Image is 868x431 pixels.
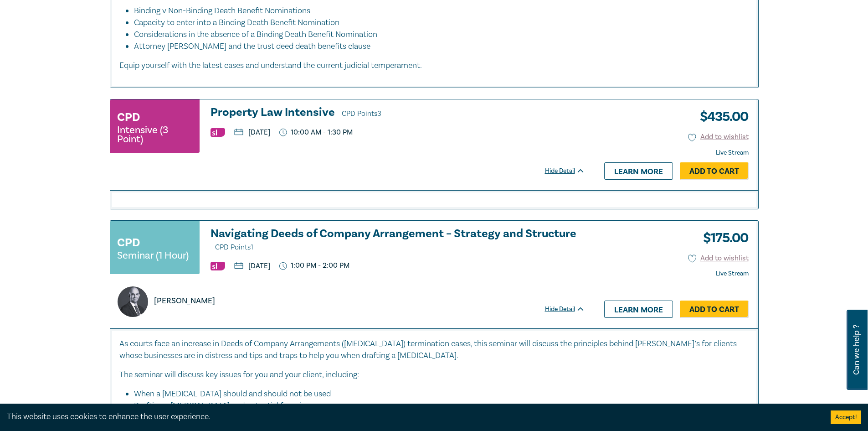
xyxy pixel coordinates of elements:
[234,129,270,136] p: [DATE]
[716,149,749,157] strong: Live Stream
[852,315,861,384] span: Can we help ?
[604,301,673,318] a: Learn more
[279,128,353,137] p: 10:00 AM - 1:30 PM
[696,228,749,249] h3: $ 175.00
[134,400,740,412] li: Drafting a [MEDICAL_DATA] and potential for misuse
[119,338,749,362] p: As courts face an increase in Deeds of Company Arrangements ([MEDICAL_DATA]) termination cases, t...
[117,109,140,125] h3: CPD
[134,29,740,41] li: Considerations in the absence of a Binding Death Benefit Nomination
[7,411,817,423] div: This website uses cookies to enhance the user experience.
[118,286,148,317] img: https://s3.ap-southeast-2.amazonaws.com/leo-cussen-store-production-content/Contacts/Sergio%20Fre...
[831,410,861,424] button: Accept cookies
[545,166,595,176] div: Hide Detail
[545,305,595,314] div: Hide Detail
[279,261,350,270] p: 1:00 PM - 2:00 PM
[604,162,673,180] a: Learn more
[211,228,585,254] a: Navigating Deeds of Company Arrangement – Strategy and Structure CPD Points1
[215,243,253,252] span: CPD Points 1
[134,5,740,17] li: Binding v Non-Binding Death Benefit Nominations
[154,295,215,307] p: [PERSON_NAME]
[117,251,189,260] small: Seminar (1 Hour)
[234,262,270,270] p: [DATE]
[134,388,740,400] li: When a [MEDICAL_DATA] should and should not be used
[134,41,749,52] li: Attorney [PERSON_NAME] and the trust deed death benefits clause
[211,228,585,254] h3: Navigating Deeds of Company Arrangement – Strategy and Structure
[211,106,585,120] h3: Property Law Intensive
[211,262,225,270] img: Substantive Law
[342,109,381,118] span: CPD Points 3
[680,301,749,318] a: Add to Cart
[688,132,749,142] button: Add to wishlist
[693,106,749,127] h3: $ 435.00
[134,17,740,29] li: Capacity to enter into a Binding Death Benefit Nomination
[117,234,140,251] h3: CPD
[117,125,193,144] small: Intensive (3 Point)
[716,270,749,278] strong: Live Stream
[211,128,225,137] img: Substantive Law
[119,60,749,72] p: Equip yourself with the latest cases and understand the current judicial temperament.
[211,106,585,120] a: Property Law Intensive CPD Points3
[688,253,749,264] button: Add to wishlist
[119,369,749,381] p: The seminar will discuss key issues for you and your client, including:
[680,162,749,180] a: Add to Cart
